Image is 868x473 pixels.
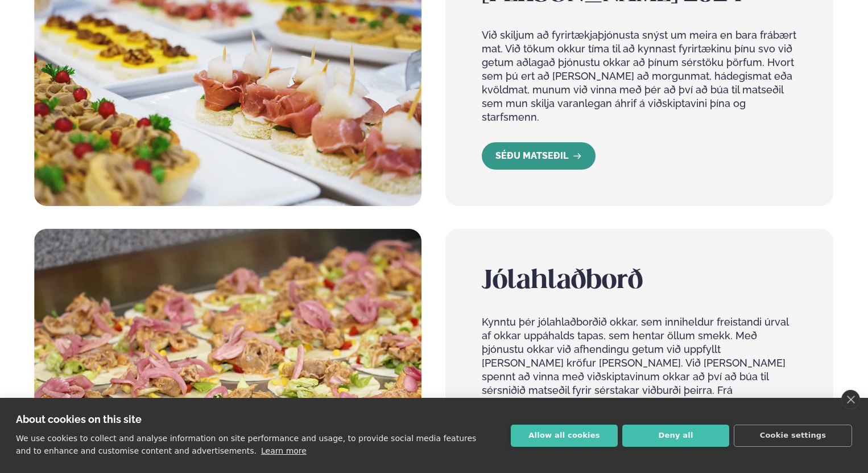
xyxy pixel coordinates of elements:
[622,425,729,447] button: Deny all
[841,390,860,409] a: close
[482,265,796,297] h2: Jólahlaðborð
[16,413,142,425] strong: About cookies on this site
[734,425,852,447] button: Cookie settings
[482,315,796,425] p: Kynntu þér jólahlaðborðið okkar, sem inniheldur freistandi úrval af okkar uppáhalds tapas, sem he...
[482,28,796,124] p: Við skiljum að fyrirtækjaþjónusta snýst um meira en bara frábært mat. Við tökum okkur tíma til að...
[261,446,307,455] a: Learn more
[511,425,618,447] button: Allow all cookies
[482,142,596,170] a: SÉÐU MATSEÐIL
[16,434,476,455] p: We use cookies to collect and analyse information on site performance and usage, to provide socia...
